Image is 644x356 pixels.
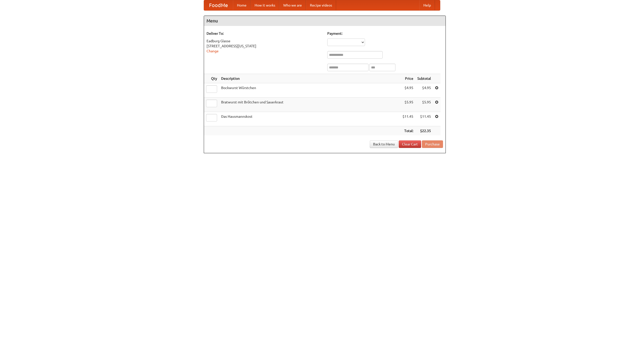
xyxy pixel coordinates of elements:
[251,0,279,10] a: How it works
[204,74,219,83] th: Qty
[415,74,433,83] th: Subtotal
[327,31,443,36] h5: Payment:
[400,83,415,98] td: $4.95
[370,140,398,148] a: Back to Menu
[219,112,400,126] td: Das Hausmannskost
[400,98,415,112] td: $5.95
[415,83,433,98] td: $4.95
[204,0,233,10] a: FoodMe
[207,44,322,49] div: [STREET_ADDRESS][US_STATE]
[399,140,421,148] a: Clear Cart
[279,0,306,10] a: Who we are
[204,16,446,26] h4: Menu
[306,0,336,10] a: Recipe videos
[233,0,251,10] a: Home
[400,112,415,126] td: $11.45
[400,126,415,136] th: Total:
[207,31,322,36] h5: Deliver To:
[415,126,433,136] th: $22.35
[422,140,443,148] button: Purchase
[207,49,219,53] a: Change
[415,98,433,112] td: $5.95
[219,83,400,98] td: Bockwurst Würstchen
[219,74,400,83] th: Description
[400,74,415,83] th: Price
[219,98,400,112] td: Bratwurst mit Brötchen und Sauerkraut
[415,112,433,126] td: $11.45
[207,38,322,44] div: Eadburg Glasse
[419,0,435,10] a: Help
